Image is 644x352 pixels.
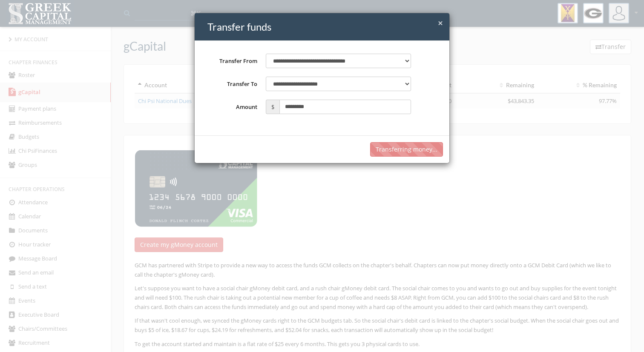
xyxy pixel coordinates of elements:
[207,20,443,34] h4: Transfer funds
[201,54,262,68] label: Transfer From
[370,142,443,157] button: Transferring money...
[201,77,262,91] label: Transfer To
[201,100,262,114] label: Amount
[266,100,279,114] span: $
[438,17,443,29] span: ×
